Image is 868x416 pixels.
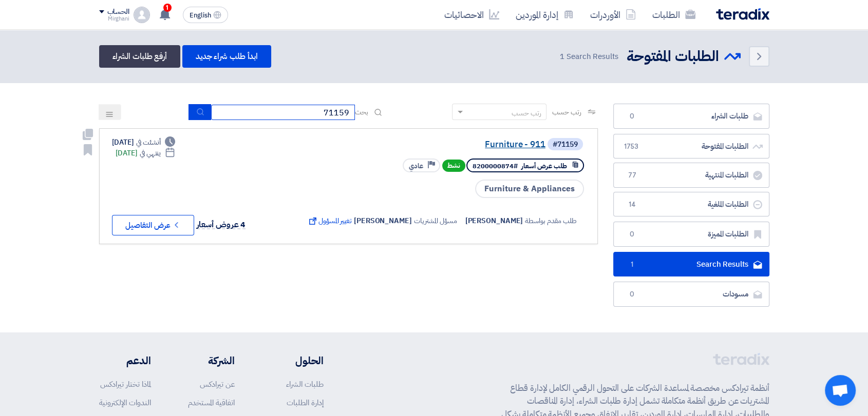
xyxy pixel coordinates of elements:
a: لماذا تختار تيرادكس [100,379,151,390]
a: الطلبات المنتهية77 [613,163,769,188]
button: English [183,7,228,23]
a: Open chat [825,375,856,406]
span: Search Results [560,51,618,63]
a: إدارة الموردين [507,3,582,27]
span: طلب مقدم بواسطة [525,215,577,226]
button: عرض التفاصيل [112,215,194,235]
a: عن تيرادكس [200,379,235,390]
span: 0 [626,289,638,300]
li: الشركة [181,353,235,368]
div: [DATE] [112,137,176,148]
a: الندوات الإلكترونية [99,397,151,408]
div: رتب حسب [511,108,541,118]
span: [PERSON_NAME] [465,215,523,226]
a: ابدأ طلب شراء جديد [182,45,271,68]
span: تغيير المسؤول [307,215,352,226]
div: Mirghani [99,16,129,22]
span: 1 [163,4,172,12]
span: [PERSON_NAME] [354,215,412,226]
span: 1 [626,260,638,270]
a: طلبات الشراء0 [613,104,769,129]
a: الأوردرات [582,3,644,27]
a: أرفع طلبات الشراء [99,45,180,68]
a: طلبات الشراء [286,379,324,390]
span: أنشئت في [136,137,161,148]
span: 14 [626,200,638,210]
a: إدارة الطلبات [287,397,324,408]
span: 77 [626,170,638,181]
a: الطلبات [644,3,704,27]
img: Teradix logo [716,8,769,20]
span: #8200000874 [473,161,518,171]
span: 0 [626,111,638,122]
a: الطلبات الملغية14 [613,192,769,217]
span: 1753 [626,142,638,152]
span: طلب عرض أسعار [521,161,567,171]
a: مسودات0 [613,282,769,307]
span: ينتهي في [140,148,161,159]
span: 4 عروض أسعار [197,219,246,231]
span: عادي [409,161,423,171]
h2: الطلبات المفتوحة [627,47,719,67]
span: 1 [560,51,564,62]
span: نشط [442,160,465,172]
span: بحث [355,107,368,117]
input: ابحث بعنوان أو رقم الطلب [211,105,355,120]
span: رتب حسب [552,107,581,117]
span: Furniture & Appliances [475,180,584,198]
a: الطلبات المفتوحة1753 [613,134,769,159]
a: Search Results1 [613,252,769,277]
li: الدعم [99,353,151,368]
div: #71159 [553,141,578,148]
div: الحساب [107,8,129,16]
a: Furniture - 911 [340,140,545,149]
a: الطلبات المميزة0 [613,222,769,247]
li: الحلول [266,353,324,368]
span: English [190,12,211,19]
div: [DATE] [116,148,176,159]
a: اتفاقية المستخدم [188,397,235,408]
img: profile_test.png [134,7,150,23]
span: 0 [626,229,638,240]
a: الاحصائيات [436,3,507,27]
span: مسؤل المشتريات [414,215,457,226]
